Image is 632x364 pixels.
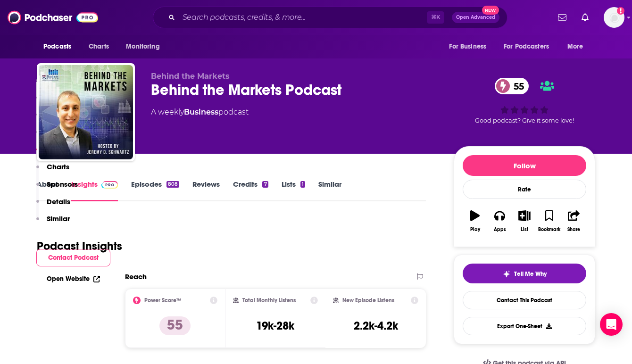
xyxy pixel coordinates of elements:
[354,319,398,333] h3: 2.2k-4.2k
[537,204,561,238] button: Bookmark
[463,264,586,283] button: tell me why sparkleTell Me Why
[487,204,512,238] button: Apps
[463,155,586,176] button: Follow
[36,214,70,232] button: Similar
[166,181,179,188] div: 808
[442,38,498,56] button: open menu
[600,313,623,336] div: Open Intercom Messenger
[504,40,549,53] span: For Podcasters
[562,204,586,238] button: Share
[89,40,109,53] span: Charts
[151,72,230,81] span: Behind the Markets
[125,272,147,281] h2: Reach
[47,180,78,189] p: Sponsors
[427,11,444,24] span: ⌘ K
[538,227,560,232] div: Bookmark
[300,181,305,188] div: 1
[144,297,181,304] h2: Power Score™
[179,10,427,25] input: Search podcasts, credits, & more...
[36,249,110,266] button: Contact Podcast
[498,38,563,56] button: open menu
[463,204,487,238] button: Play
[482,6,499,15] span: New
[512,204,537,238] button: List
[184,108,218,116] a: Business
[494,227,506,232] div: Apps
[452,12,499,23] button: Open AdvancedNew
[567,40,583,53] span: More
[454,72,595,130] div: 55Good podcast? Give it some love!
[36,180,78,197] button: Sponsors
[463,180,586,199] div: Rate
[561,38,595,56] button: open menu
[514,270,547,278] span: Tell Me Why
[43,40,71,53] span: Podcasts
[449,40,486,53] span: For Business
[153,7,507,28] div: Search podcasts, credits, & more...
[47,197,70,206] p: Details
[504,78,529,94] span: 55
[83,38,115,56] a: Charts
[463,317,586,335] button: Export One-Sheet
[126,40,159,53] span: Monitoring
[36,197,70,215] button: Details
[470,227,480,232] div: Play
[131,180,179,201] a: Episodes808
[192,180,220,201] a: Reviews
[342,297,394,304] h2: New Episode Listens
[159,316,191,335] p: 55
[151,107,249,118] div: A weekly podcast
[604,7,624,28] button: Show profile menu
[242,297,296,304] h2: Total Monthly Listens
[37,38,83,56] button: open menu
[47,214,70,223] p: Similar
[318,180,341,201] a: Similar
[578,9,592,25] a: Show notifications dropdown
[456,15,495,20] span: Open Advanced
[262,181,268,188] div: 7
[119,38,172,56] button: open menu
[233,180,268,201] a: Credits7
[521,227,528,232] div: List
[256,319,294,333] h3: 19k-28k
[604,7,624,28] img: User Profile
[567,227,580,232] div: Share
[604,7,624,28] span: Logged in as HughE
[617,7,624,15] svg: Add a profile image
[47,275,100,283] a: Open Website
[39,65,133,159] img: Behind the Markets Podcast
[503,270,510,278] img: tell me why sparkle
[554,9,570,25] a: Show notifications dropdown
[463,291,586,309] a: Contact This Podcast
[282,180,305,201] a: Lists1
[495,78,529,94] a: 55
[8,8,98,26] img: Podchaser - Follow, Share and Rate Podcasts
[475,117,574,124] span: Good podcast? Give it some love!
